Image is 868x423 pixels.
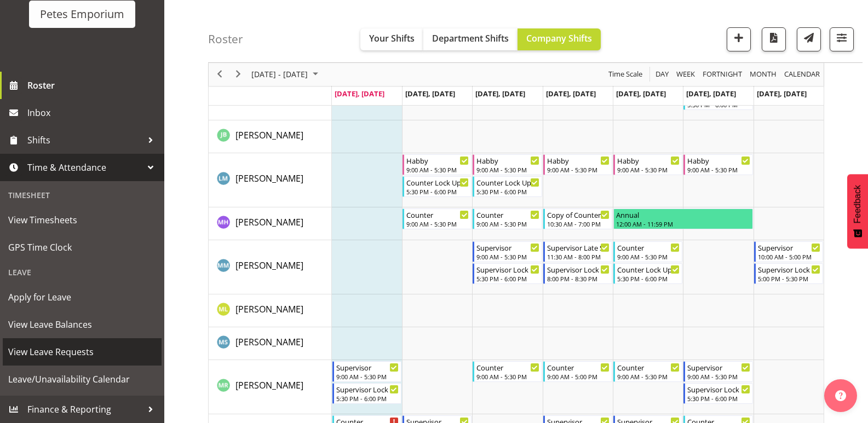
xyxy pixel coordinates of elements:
div: 9:00 AM - 5:30 PM [476,372,539,381]
div: Habby [687,155,750,166]
button: Send a list of all shifts for the selected filtered period to all rostered employees. [797,27,821,51]
div: August 11 - 17, 2025 [248,63,325,86]
button: Timeline Week [675,68,697,82]
td: Lianne Morete resource [209,153,332,207]
span: [DATE], [DATE] [475,89,525,98]
div: Leave [3,261,162,283]
td: Mackenzie Angus resource [209,207,332,240]
span: Time & Attendance [27,159,142,176]
div: Mandy Mosley"s event - Supervisor Begin From Sunday, August 17, 2025 at 10:00:00 AM GMT+12:00 End... [754,241,823,262]
div: 5:00 PM - 5:30 PM [758,274,820,283]
div: 5:30 PM - 6:00 PM [406,187,469,196]
button: Your Shifts [360,28,423,50]
span: Finance & Reporting [27,401,142,418]
span: Week [675,68,696,82]
div: Mandy Mosley"s event - Counter Lock Up Begin From Friday, August 15, 2025 at 5:30:00 PM GMT+12:00... [613,263,682,284]
div: Habby [547,155,610,166]
div: 10:00 AM - 5:00 PM [758,252,820,261]
div: 9:00 AM - 5:30 PM [547,165,610,174]
img: help-xxl-2.png [835,390,846,401]
div: Melanie Richardson"s event - Counter Begin From Thursday, August 14, 2025 at 9:00:00 AM GMT+12:00... [543,361,612,382]
span: Feedback [853,185,863,223]
div: Counter Lock Up [617,264,680,275]
span: [PERSON_NAME] [235,336,303,348]
div: 9:00 AM - 5:30 PM [687,372,750,381]
div: Habby [476,155,539,166]
div: Supervisor Lock Up [687,384,750,395]
div: Lianne Morete"s event - Habby Begin From Wednesday, August 13, 2025 at 9:00:00 AM GMT+12:00 Ends ... [473,154,542,175]
div: Counter Lock Up [476,177,539,188]
div: 5:30 PM - 6:00 PM [687,394,750,403]
div: Counter [476,209,539,220]
a: View Timesheets [3,206,162,234]
a: View Leave Balances [3,311,162,338]
button: Timeline Month [748,68,779,82]
div: Counter Lock Up [406,177,469,188]
td: Mandy Mosley resource [209,240,332,294]
a: [PERSON_NAME] [235,129,303,142]
div: 5:30 PM - 6:00 PM [476,187,539,196]
div: Lianne Morete"s event - Habby Begin From Friday, August 15, 2025 at 9:00:00 AM GMT+12:00 Ends At ... [613,154,682,175]
div: Mackenzie Angus"s event - Annual Begin From Friday, August 15, 2025 at 12:00:00 AM GMT+12:00 Ends... [613,208,753,229]
button: Time Scale [607,68,645,82]
div: Annual [616,209,750,220]
div: Melanie Richardson"s event - Supervisor Lock Up Begin From Saturday, August 16, 2025 at 5:30:00 P... [683,383,752,404]
div: Melanie Richardson"s event - Supervisor Begin From Saturday, August 16, 2025 at 9:00:00 AM GMT+12... [683,361,752,382]
div: Lianne Morete"s event - Habby Begin From Thursday, August 14, 2025 at 9:00:00 AM GMT+12:00 Ends A... [543,154,612,175]
span: Time Scale [607,68,643,82]
div: Supervisor Lock Up [547,264,610,275]
div: Mackenzie Angus"s event - Copy of Counter Mid Shift Begin From Thursday, August 14, 2025 at 10:30... [543,208,612,229]
div: Counter [617,242,680,253]
span: [DATE], [DATE] [686,89,736,98]
div: Melanie Richardson"s event - Counter Begin From Friday, August 15, 2025 at 9:00:00 AM GMT+12:00 E... [613,361,682,382]
a: [PERSON_NAME] [235,335,303,349]
div: Mandy Mosley"s event - Supervisor Begin From Wednesday, August 13, 2025 at 9:00:00 AM GMT+12:00 E... [473,241,542,262]
div: Copy of Counter Mid Shift [547,209,610,220]
span: View Leave Balances [8,316,156,333]
div: Supervisor Lock Up [476,264,539,275]
a: [PERSON_NAME] [235,379,303,392]
h4: Roster [208,33,243,45]
td: Jodine Bunn resource [209,120,332,153]
span: [DATE], [DATE] [546,89,596,98]
div: 5:30 PM - 6:00 PM [617,274,680,283]
div: Petes Emporium [40,6,124,22]
button: Month [783,68,822,82]
div: previous period [210,63,229,86]
button: Download a PDF of the roster according to the set date range. [762,27,786,51]
button: August 2025 [250,68,323,82]
div: Timesheet [3,184,162,206]
div: Supervisor Lock Up [336,384,399,395]
span: Inbox [27,105,159,121]
div: Counter [406,209,469,220]
span: Fortnight [702,68,743,82]
div: Melanie Richardson"s event - Supervisor Lock Up Begin From Monday, August 11, 2025 at 5:30:00 PM ... [332,383,401,404]
button: Timeline Day [654,68,671,82]
span: [PERSON_NAME] [235,172,303,184]
div: Habby [617,155,680,166]
span: Company Shifts [526,32,592,44]
span: Roster [27,77,159,94]
button: Feedback - Show survey [847,174,868,248]
a: [PERSON_NAME] [235,303,303,316]
a: View Leave Requests [3,338,162,366]
div: 9:00 AM - 5:30 PM [617,165,680,174]
span: Your Shifts [369,32,415,44]
button: Department Shifts [423,28,518,50]
div: Mandy Mosley"s event - Supervisor Late Shift Begin From Thursday, August 14, 2025 at 11:30:00 AM ... [543,241,612,262]
td: Melanie Richardson resource [209,360,332,414]
div: Counter [476,362,539,373]
div: Lianne Morete"s event - Counter Lock Up Begin From Wednesday, August 13, 2025 at 5:30:00 PM GMT+1... [473,176,542,197]
div: 9:00 AM - 5:30 PM [476,219,539,228]
span: View Leave Requests [8,344,156,360]
div: 5:30 PM - 6:00 PM [476,274,539,283]
div: 9:00 AM - 5:30 PM [406,219,469,228]
a: Apply for Leave [3,283,162,311]
div: Mandy Mosley"s event - Supervisor Lock Up Begin From Sunday, August 17, 2025 at 5:00:00 PM GMT+12... [754,263,823,284]
div: 8:00 PM - 8:30 PM [547,274,610,283]
span: [PERSON_NAME] [235,259,303,271]
span: Month [749,68,778,82]
div: Melanie Richardson"s event - Counter Begin From Wednesday, August 13, 2025 at 9:00:00 AM GMT+12:0... [473,361,542,382]
span: Shifts [27,132,142,148]
button: Company Shifts [518,28,601,50]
